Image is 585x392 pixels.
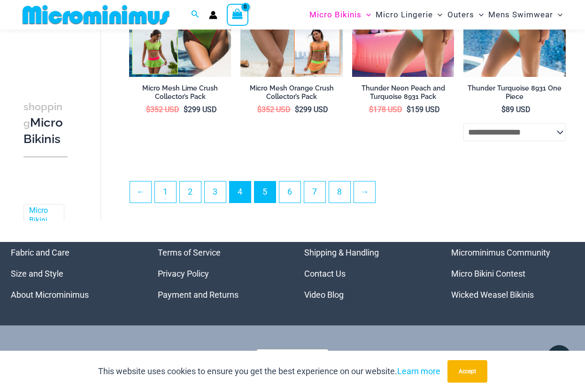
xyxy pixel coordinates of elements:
a: View Shopping Cart, empty [227,4,248,25]
a: Micro LingerieMenu ToggleMenu Toggle [373,3,445,27]
nav: Menu [158,242,281,305]
a: Account icon link [209,11,217,19]
span: Mens Swimwear [488,3,553,27]
img: MM SHOP LOGO FLAT [19,4,173,25]
a: Mens SwimwearMenu ToggleMenu Toggle [486,3,565,27]
span: Micro Bikinis [309,3,362,27]
a: Microminimus Community [451,248,550,257]
a: Thunder Turquoise 8931 One Piece [463,84,566,105]
p: This website uses cookies to ensure you get the best experience on our website. [98,364,440,378]
a: Page 2 [180,181,201,203]
h2: Micro Mesh Lime Crush Collector’s Pack [129,84,231,101]
a: Video Blog [304,290,344,300]
a: Micro Mesh Lime Crush Collector’s Pack [129,84,231,105]
nav: Menu [11,242,134,305]
a: ← [130,181,151,203]
a: Page 5 [254,181,276,203]
a: Page 3 [205,181,226,203]
aside: Footer Widget 3 [304,242,428,305]
h3: Micro Bikinis [23,98,68,147]
bdi: 352 USD [257,105,291,114]
a: Privacy Policy [158,269,209,279]
nav: Product Pagination [129,181,566,208]
span: $ [295,105,299,114]
a: Micro Mesh Orange Crush Collector’s Pack [240,84,343,105]
bdi: 299 USD [295,105,328,114]
span: $ [369,105,373,114]
a: Size and Style [11,269,63,279]
a: Thunder Neon Peach and Turquoise 8931 Pack [352,84,454,105]
span: $ [257,105,262,114]
a: Fabric and Care [11,248,69,257]
nav: Site Navigation [306,1,566,28]
span: $ [146,105,150,114]
button: Accept [447,360,487,383]
span: Menu Toggle [553,3,562,27]
a: Wicked Weasel Bikinis [451,290,534,300]
aside: Footer Widget 2 [158,242,281,305]
a: Payment and Returns [158,290,239,300]
a: Micro Bikini Contest [451,269,525,279]
a: Page 1 [155,181,176,203]
a: Micro BikinisMenu ToggleMenu Toggle [307,3,373,27]
bdi: 89 USD [501,105,531,114]
h2: Micro Mesh Orange Crush Collector’s Pack [240,84,343,101]
bdi: 178 USD [369,105,402,114]
a: Learn more [397,366,440,376]
h2: Thunder Turquoise 8931 One Piece [463,84,566,101]
a: Micro Bikini Tops [29,206,57,235]
a: → [354,181,375,203]
a: Terms of Service [158,248,221,257]
h2: Thunder Neon Peach and Turquoise 8931 Pack [352,84,454,101]
aside: Footer Widget 1 [11,242,134,305]
a: OutersMenu ToggleMenu Toggle [445,3,486,27]
span: Menu Toggle [433,3,442,27]
a: Shipping & Handling [304,248,379,257]
span: $ [501,105,506,114]
bdi: 299 USD [184,105,217,114]
bdi: 352 USD [146,105,179,114]
a: Page 6 [279,181,300,203]
span: Outers [447,3,474,27]
bdi: 159 USD [407,105,440,114]
span: Micro Lingerie [376,3,433,27]
span: $ [184,105,188,114]
span: Menu Toggle [474,3,484,27]
a: Search icon link [191,9,200,21]
span: Page 4 [230,181,251,203]
span: Menu Toggle [362,3,371,27]
nav: Menu [451,242,575,305]
a: Page 8 [329,181,350,203]
span: shopping [23,101,62,129]
nav: Menu [304,242,428,305]
a: Page 7 [304,181,325,203]
a: Contact Us [304,269,346,279]
span: $ [407,105,411,114]
a: About Microminimus [11,290,89,300]
aside: Footer Widget 4 [451,242,575,305]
